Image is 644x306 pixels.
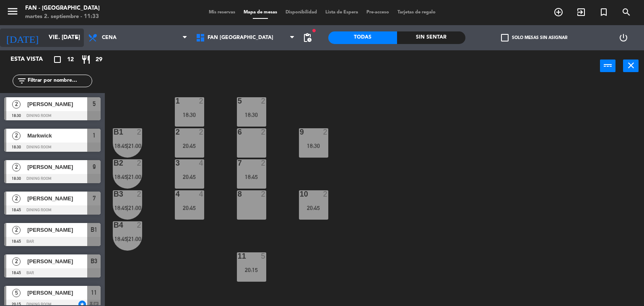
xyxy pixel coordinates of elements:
[501,34,567,41] label: Solo mesas sin asignar
[27,76,92,86] input: Filtrar por nombre...
[261,159,266,167] div: 2
[72,33,82,43] i: arrow_drop_down
[6,5,19,18] i: menu
[96,55,102,65] span: 29
[127,236,128,242] span: |
[553,7,563,17] i: add_circle_outline
[137,159,142,167] div: 2
[175,112,204,118] div: 18:30
[128,174,141,180] span: 21:00
[237,112,266,118] div: 18:30
[501,34,509,41] span: check_box_outline_blank
[114,159,114,167] div: B2
[312,28,317,33] span: fiber_manual_record
[199,190,204,198] div: 4
[176,190,176,198] div: 4
[281,10,321,15] span: Disponibilidad
[27,226,87,234] span: [PERSON_NAME]
[175,205,204,211] div: 20:45
[300,128,300,136] div: 9
[114,205,127,211] span: 18:45
[12,226,21,234] span: 2
[12,289,21,297] span: 5
[114,174,127,180] span: 18:45
[176,159,176,167] div: 3
[6,5,19,21] button: menu
[199,128,204,136] div: 2
[27,131,87,140] span: Markwick
[27,288,87,297] span: [PERSON_NAME]
[323,190,328,198] div: 2
[127,143,128,149] span: |
[127,174,128,180] span: |
[114,221,114,229] div: B4
[623,60,639,72] button: close
[393,10,440,15] span: Tarjetas de regalo
[137,190,142,198] div: 2
[208,35,273,41] span: Fan [GEOGRAPHIC_DATA]
[27,100,87,109] span: [PERSON_NAME]
[91,256,97,266] span: B3
[239,10,281,15] span: Mapa de mesas
[91,288,97,298] span: 11
[299,143,328,149] div: 18:30
[12,132,21,140] span: 2
[618,33,628,43] i: power_settings_new
[238,97,238,105] div: 5
[127,205,128,211] span: |
[12,257,21,266] span: 2
[27,257,87,266] span: [PERSON_NAME]
[302,33,312,43] span: pending_actions
[199,159,204,167] div: 4
[12,100,21,109] span: 2
[300,190,300,198] div: 10
[93,99,96,109] span: 5
[261,128,266,136] div: 2
[599,7,609,17] i: turned_in_not
[12,163,21,171] span: 2
[128,236,141,242] span: 21:00
[621,7,631,17] i: search
[576,7,586,17] i: exit_to_app
[323,128,328,136] div: 2
[27,163,87,171] span: [PERSON_NAME]
[114,236,127,242] span: 18:45
[114,190,114,198] div: B3
[237,174,266,180] div: 18:45
[397,31,466,44] div: Sin sentar
[175,174,204,180] div: 20:45
[205,10,239,15] span: Mis reservas
[93,130,96,140] span: 1
[600,60,615,72] button: power_input
[175,143,204,149] div: 20:45
[12,194,21,203] span: 2
[199,97,204,105] div: 2
[261,252,266,260] div: 5
[128,143,141,149] span: 21:00
[137,128,142,136] div: 2
[4,54,60,65] div: Esta vista
[238,190,238,198] div: 8
[626,60,636,70] i: close
[128,205,141,211] span: 21:00
[17,76,27,86] i: filter_list
[25,4,100,13] div: Fan - [GEOGRAPHIC_DATA]
[176,97,176,105] div: 1
[114,128,114,136] div: B1
[176,128,176,136] div: 2
[67,55,74,65] span: 12
[299,205,328,211] div: 20:45
[91,225,97,235] span: B1
[603,60,613,70] i: power_input
[52,54,62,65] i: crop_square
[238,159,238,167] div: 7
[27,194,87,203] span: [PERSON_NAME]
[238,252,238,260] div: 11
[93,162,96,172] span: 9
[114,143,127,149] span: 18:45
[81,54,91,65] i: restaurant
[102,35,117,41] span: Cena
[25,13,100,21] div: martes 2. septiembre - 11:33
[261,190,266,198] div: 2
[237,267,266,273] div: 20:15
